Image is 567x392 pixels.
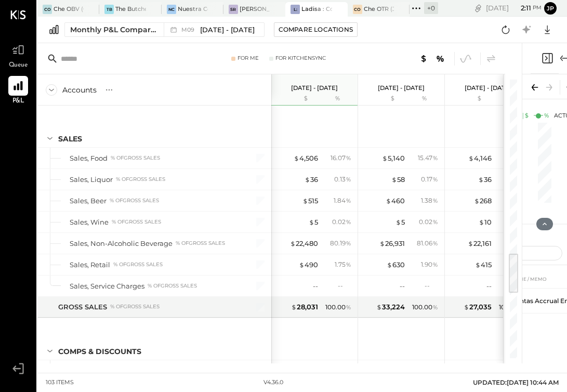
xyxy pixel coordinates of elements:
div: Sales, Service Charges [70,281,144,291]
span: % [432,260,438,268]
div: % [321,95,354,103]
div: $ [525,112,529,120]
div: % [494,95,528,103]
span: % [432,196,438,204]
div: 4,146 [468,153,492,163]
div: 415 [475,260,492,270]
span: $ [395,218,401,226]
div: $ [363,95,405,103]
span: % [346,153,351,162]
div: [PERSON_NAME]' Rooftop - Ignite [240,5,270,14]
span: % [346,239,351,247]
div: CO [353,5,362,14]
span: $ [294,154,299,162]
p: [DATE] - [DATE] [291,84,338,92]
div: 58 [391,175,405,185]
span: $ [386,197,391,205]
div: copy link [473,3,483,14]
button: Compare Locations [274,22,358,37]
div: % of GROSS SALES [112,218,161,226]
div: + 0 [424,2,438,14]
div: L: [291,5,300,14]
span: % [346,175,351,183]
div: -- [425,281,438,290]
span: $ [391,175,397,184]
div: 5,140 [382,153,405,163]
div: 4,506 [294,153,318,163]
div: Accounts [62,85,97,95]
span: $ [305,175,310,184]
div: Nuestra Cocina LLC - [GEOGRAPHIC_DATA] [178,5,208,14]
div: 490 [299,260,318,270]
div: 28,031 [291,302,318,312]
div: TB [104,5,114,14]
div: -- [313,281,318,291]
span: $ [376,303,382,311]
div: % of GROSS SALES [176,240,225,247]
div: 5 [395,217,405,227]
span: M09 [181,27,197,33]
button: Close panel [541,52,553,64]
div: 100.00 [412,303,438,312]
div: Sales, Non-Alcoholic Beverage [70,239,173,249]
div: 100.00 [325,303,351,312]
button: Monthly P&L Comparison M09[DATE] - [DATE] [64,22,265,37]
div: 26,931 [379,239,405,249]
div: 0.17 [421,175,438,184]
div: % of GROSS SALES [111,154,160,162]
span: % [432,239,438,247]
div: -- [486,281,492,291]
span: $ [291,303,297,311]
span: $ [302,197,308,205]
div: % [544,112,549,120]
div: Sales, Food [70,153,108,163]
div: 1.90 [421,260,438,269]
div: The Butcher & Barrel (L Argento LLC) - [GEOGRAPHIC_DATA] [115,5,146,14]
div: Monthly P&L Comparison [70,24,157,35]
div: $ [276,95,318,103]
div: 100.00 [499,303,525,312]
span: % [432,303,438,311]
div: Comps & Discounts [58,346,141,357]
span: Queue [9,61,28,70]
span: UPDATED: [DATE] 10:44 AM [473,378,559,386]
div: 80.19 [330,239,351,248]
div: % [407,95,441,103]
div: Sales, Wine [70,217,109,227]
div: 268 [474,196,492,206]
div: For Me [238,55,259,62]
div: % of GROSS SALES [148,282,197,290]
div: Sales, Beer [70,196,107,206]
span: $ [475,260,481,269]
span: % [346,260,351,268]
div: Sales, Retail [70,260,110,270]
span: $ [382,154,388,162]
a: Queue [1,40,36,70]
div: 1.75 [335,260,351,269]
div: 27,035 [464,302,492,312]
div: 16.07 [331,153,351,163]
div: 0.02 [332,217,351,227]
span: 2 : 11 [510,3,531,13]
div: 81.06 [417,239,438,248]
div: 1.38 [421,196,438,205]
span: $ [379,239,385,247]
span: % [432,175,438,183]
span: $ [299,260,305,269]
a: P&L [1,76,36,106]
div: [DATE] [486,3,542,13]
div: 15.47 [418,153,438,163]
div: 22,480 [290,239,318,249]
div: 103 items [46,378,74,387]
p: [DATE] - [DATE] [378,84,425,92]
div: Che OBV (Che OBV LLC) - Ignite [54,5,84,14]
span: [DATE] - [DATE] [200,25,255,35]
span: % [346,196,351,204]
span: $ [478,175,484,184]
div: 630 [387,260,405,270]
div: CO [43,5,52,14]
div: 36 [305,175,318,185]
span: $ [464,303,469,311]
button: jp [544,2,557,15]
span: % [432,153,438,162]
